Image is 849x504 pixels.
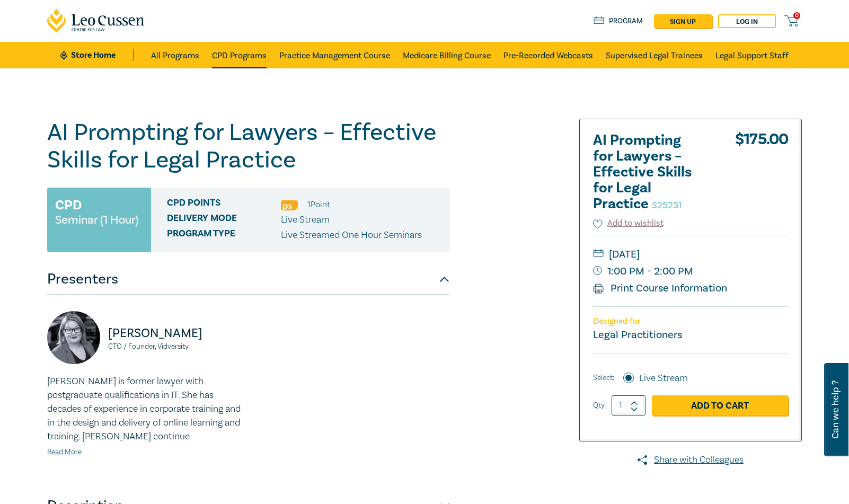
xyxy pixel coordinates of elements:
[593,263,788,280] small: 1:00 PM - 2:00 PM
[47,263,450,295] button: Presenters
[167,228,281,242] span: Program type
[47,311,100,364] img: https://s3.ap-southeast-2.amazonaws.com/leo-cussen-store-production-content/Contacts/Natalie%20Wi...
[606,42,703,68] a: Supervised Legal Trainees
[281,228,422,242] p: Live Streamed One Hour Seminars
[654,14,712,28] a: sign up
[108,343,242,350] small: CTO / Founder, Vidversity
[47,119,450,174] h1: AI Prompting for Lawyers – Effective Skills for Legal Practice
[830,369,841,450] span: Can we help ?
[639,372,688,385] label: Live Stream
[307,198,330,211] li: 1 Point
[735,132,788,217] div: $ 175.00
[55,196,82,215] h3: CPD
[47,375,242,444] p: [PERSON_NAME] is former lawyer with postgraduate qualifications in IT. She has decades of experie...
[167,213,281,227] span: Delivery Mode
[593,372,614,384] span: Select:
[403,42,491,68] a: Medicare Billing Course
[593,246,788,263] small: [DATE]
[151,42,199,68] a: All Programs
[47,447,82,457] a: Read More
[593,316,788,326] p: Designed for
[579,453,802,467] a: Share with Colleagues
[593,328,682,342] small: Legal Practitioners
[652,199,682,211] small: S25231
[593,217,664,229] button: Add to wishlist
[281,200,298,210] img: Professional Skills
[612,395,645,415] input: 1
[167,198,281,211] span: CPD Points
[715,42,789,68] a: Legal Support Staff
[503,42,593,68] a: Pre-Recorded Webcasts
[212,42,267,68] a: CPD Programs
[60,49,134,61] a: Store Home
[593,281,727,295] a: Print Course Information
[279,42,390,68] a: Practice Management Course
[594,15,643,27] a: Program
[55,215,138,225] small: Seminar (1 Hour)
[718,14,776,28] a: Log in
[593,132,710,212] h2: AI Prompting for Lawyers – Effective Skills for Legal Practice
[108,325,242,342] p: [PERSON_NAME]
[652,395,788,415] a: Add to Cart
[281,214,330,226] span: Live Stream
[593,400,605,411] label: Qty
[793,12,800,19] span: 0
